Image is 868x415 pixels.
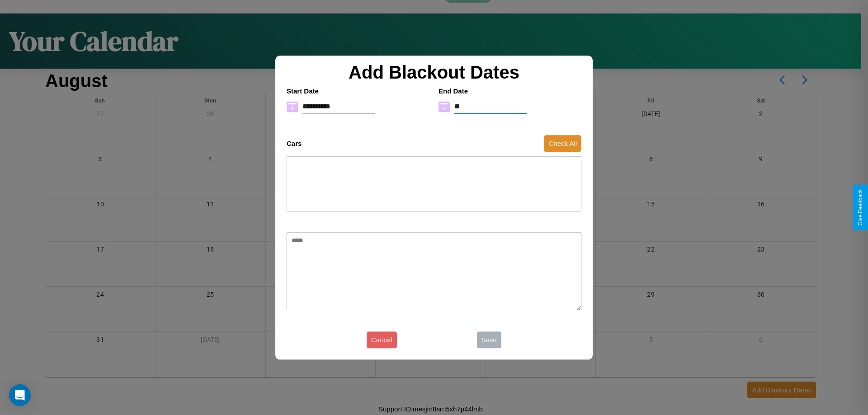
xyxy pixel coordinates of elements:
[477,331,501,348] button: Save
[857,189,863,226] div: Give Feedback
[287,140,302,147] h4: Cars
[367,331,397,348] button: Cancel
[439,87,581,95] h4: End Date
[282,62,586,83] h2: Add Blackout Dates
[287,87,429,95] h4: Start Date
[544,135,581,152] button: Check All
[9,384,31,406] div: Open Intercom Messenger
